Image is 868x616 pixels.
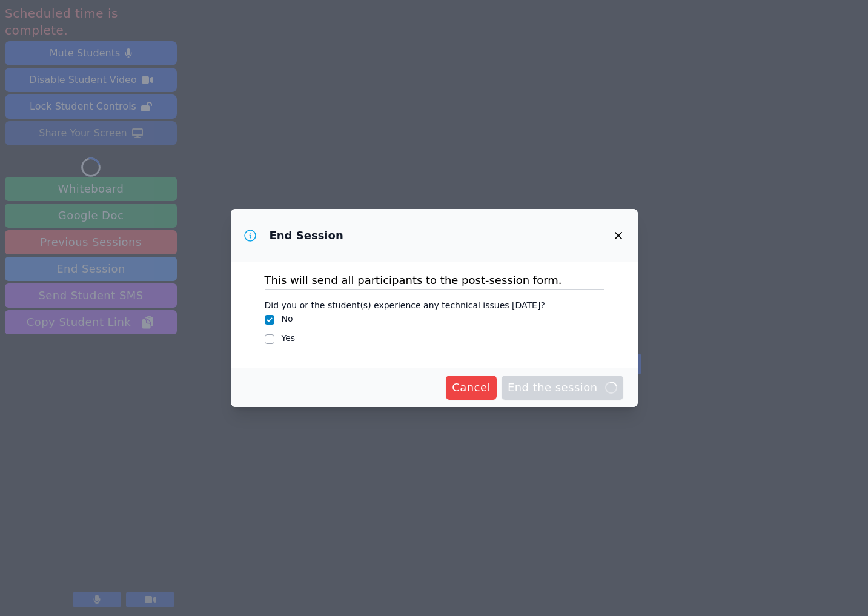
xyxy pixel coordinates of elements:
legend: Did you or the student(s) experience any technical issues [DATE]? [265,294,545,313]
button: End the session [502,376,623,400]
label: Yes [282,333,296,343]
span: Cancel [452,379,491,396]
p: This will send all participants to the post-session form. [265,272,604,289]
label: No [282,314,293,323]
span: End the session [508,379,617,396]
h3: End Session [270,228,343,243]
button: Cancel [446,376,497,400]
